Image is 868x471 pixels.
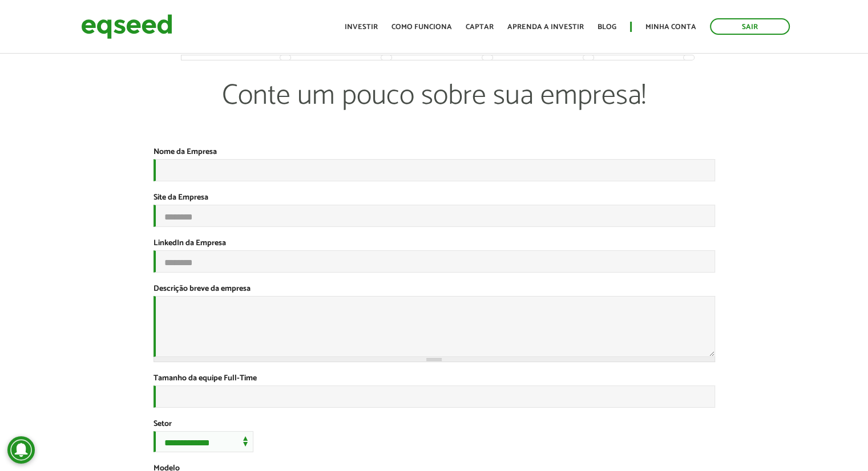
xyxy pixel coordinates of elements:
[181,79,687,147] p: Conte um pouco sobre sua empresa!
[154,285,251,293] label: Descrição breve da empresa
[154,148,217,156] label: Nome da Empresa
[154,239,226,247] label: LinkedIn da Empresa
[466,23,494,31] a: Captar
[345,23,378,31] a: Investir
[391,23,452,31] a: Como funciona
[597,23,616,31] a: Blog
[154,194,208,202] label: Site da Empresa
[507,23,584,31] a: Aprenda a investir
[645,23,696,31] a: Minha conta
[710,18,790,35] a: Sair
[154,375,257,383] label: Tamanho da equipe Full-Time
[154,420,172,428] label: Setor
[81,11,172,42] img: EqSeed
